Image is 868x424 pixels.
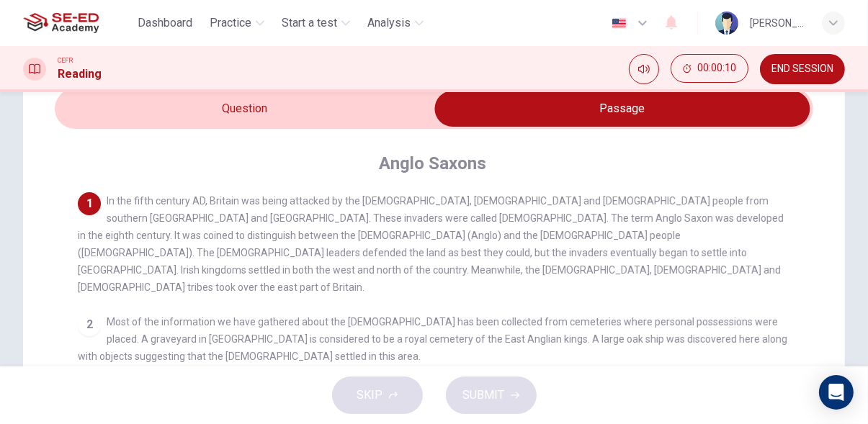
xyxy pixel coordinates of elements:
span: 00:00:10 [697,63,736,74]
button: Analysis [362,10,429,36]
div: 1 [78,192,101,215]
div: Mute [629,54,659,84]
span: END SESSION [771,63,833,75]
h4: Anglo Saxons [379,152,486,175]
span: Analysis [367,14,411,32]
div: Hide [671,54,748,84]
span: Practice [210,14,251,32]
button: Practice [204,10,270,36]
div: [PERSON_NAME] [750,14,805,32]
button: Start a test [276,10,356,36]
button: END SESSION [760,54,845,84]
h1: Reading [58,66,102,83]
span: Most of the information we have gathered about the [DEMOGRAPHIC_DATA] has been collected from cem... [78,316,787,362]
span: Dashboard [138,14,192,32]
img: Profile picture [715,12,738,35]
img: SE-ED Academy logo [23,9,99,37]
span: Start a test [282,14,337,32]
div: Open Intercom Messenger [819,375,854,410]
img: en [610,18,628,29]
button: 00:00:10 [671,54,748,83]
span: CEFR [58,55,73,66]
div: 2 [78,313,101,336]
span: In the fifth century AD, Britain was being attacked by the [DEMOGRAPHIC_DATA], [DEMOGRAPHIC_DATA]... [78,195,784,293]
a: SE-ED Academy logo [23,9,132,37]
button: Dashboard [132,10,198,36]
